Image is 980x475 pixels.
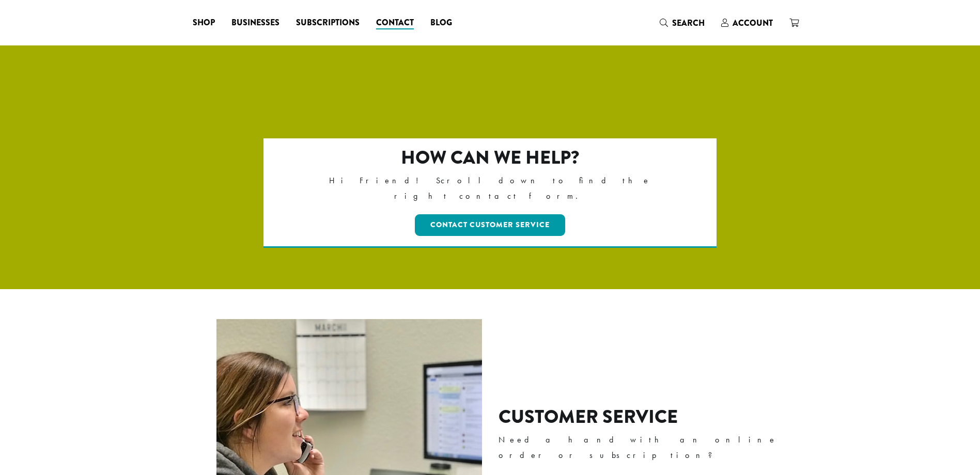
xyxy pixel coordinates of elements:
[296,17,360,29] span: Subscriptions
[184,14,223,31] a: Shop
[308,147,672,169] h2: How can we help?
[376,17,414,29] span: Contact
[193,17,215,29] span: Shop
[430,17,452,29] span: Blog
[499,406,792,428] h2: Customer Service
[308,173,672,204] p: Hi Friend! Scroll down to find the right contact form.
[651,14,713,31] a: Search
[231,17,279,29] span: Businesses
[733,17,773,29] span: Account
[672,17,705,29] span: Search
[499,432,792,463] p: Need a hand with an online order or subscription?
[415,214,565,236] a: Contact Customer Service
